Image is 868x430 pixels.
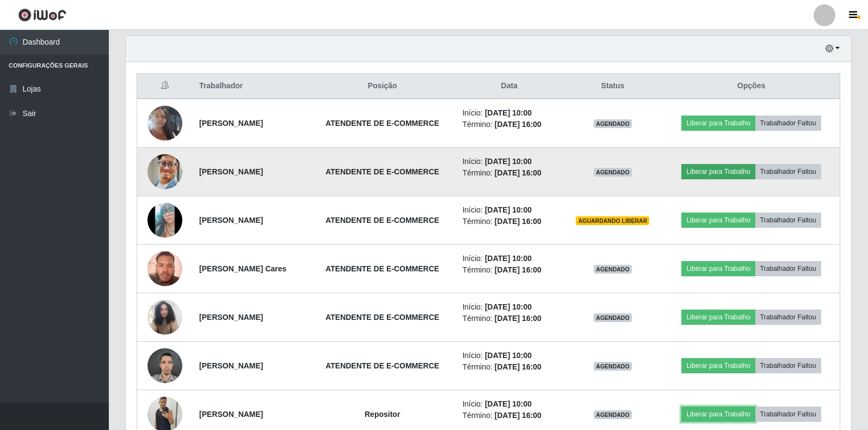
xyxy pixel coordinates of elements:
[576,216,649,225] span: AGUARDANDO LIBERAR
[325,119,439,128] strong: ATENDENTE DE E-COMMERCE
[147,181,182,259] img: 1755380382994.jpeg
[365,410,400,419] strong: Repositor
[463,119,556,130] li: Término:
[147,245,182,292] img: 1756383834375.jpeg
[18,8,66,22] img: CoreUI Logo
[495,314,541,323] time: [DATE] 16:00
[594,119,632,128] span: AGENDADO
[199,216,263,225] strong: [PERSON_NAME]
[485,254,532,263] time: [DATE] 10:00
[755,116,821,131] button: Trabalhador Faltou
[199,167,263,176] strong: [PERSON_NAME]
[681,261,755,276] button: Liberar para Trabalho
[325,361,439,370] strong: ATENDENTE DE E-COMMERCE
[456,74,563,99] th: Data
[463,410,556,421] li: Término:
[463,216,556,227] li: Término:
[325,264,439,273] strong: ATENDENTE DE E-COMMERCE
[199,361,263,370] strong: [PERSON_NAME]
[463,301,556,313] li: Início:
[495,168,541,177] time: [DATE] 16:00
[463,350,556,361] li: Início:
[681,310,755,325] button: Liberar para Trabalho
[325,167,439,176] strong: ATENDENTE DE E-COMMERCE
[495,217,541,226] time: [DATE] 16:00
[485,157,532,166] time: [DATE] 10:00
[147,92,182,154] img: 1750278821338.jpeg
[594,313,632,322] span: AGENDADO
[325,313,439,322] strong: ATENDENTE DE E-COMMERCE
[309,74,456,99] th: Posição
[594,362,632,371] span: AGENDADO
[463,204,556,216] li: Início:
[495,411,541,420] time: [DATE] 16:00
[495,265,541,274] time: [DATE] 16:00
[495,362,541,371] time: [DATE] 16:00
[485,108,532,117] time: [DATE] 10:00
[594,265,632,274] span: AGENDADO
[199,264,286,273] strong: [PERSON_NAME] Cares
[663,74,840,99] th: Opções
[463,107,556,119] li: Início:
[485,205,532,214] time: [DATE] 10:00
[147,342,182,389] img: 1757951342814.jpeg
[147,294,182,341] img: 1757013088043.jpeg
[485,399,532,408] time: [DATE] 10:00
[755,407,821,422] button: Trabalhador Faltou
[193,74,309,99] th: Trabalhador
[681,358,755,373] button: Liberar para Trabalho
[495,120,541,129] time: [DATE] 16:00
[463,156,556,167] li: Início:
[594,410,632,419] span: AGENDADO
[755,310,821,325] button: Trabalhador Faltou
[681,213,755,228] button: Liberar para Trabalho
[594,168,632,177] span: AGENDADO
[199,119,263,128] strong: [PERSON_NAME]
[755,213,821,228] button: Trabalhador Faltou
[485,351,532,360] time: [DATE] 10:00
[681,407,755,422] button: Liberar para Trabalho
[681,164,755,179] button: Liberar para Trabalho
[563,74,663,99] th: Status
[463,313,556,324] li: Término:
[681,116,755,131] button: Liberar para Trabalho
[755,358,821,373] button: Trabalhador Faltou
[147,141,182,203] img: 1755341195126.jpeg
[199,410,263,419] strong: [PERSON_NAME]
[199,313,263,322] strong: [PERSON_NAME]
[463,398,556,410] li: Início:
[463,361,556,373] li: Término:
[755,164,821,179] button: Trabalhador Faltou
[463,167,556,179] li: Término:
[485,302,532,311] time: [DATE] 10:00
[463,264,556,276] li: Término:
[325,216,439,225] strong: ATENDENTE DE E-COMMERCE
[463,253,556,264] li: Início:
[755,261,821,276] button: Trabalhador Faltou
